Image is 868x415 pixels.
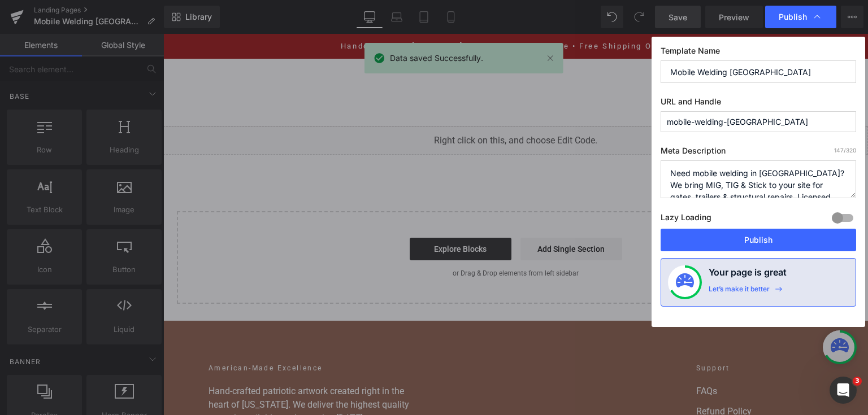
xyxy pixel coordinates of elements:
div: Let’s make it better [709,285,770,299]
h4: Your page is great [709,265,787,285]
label: Template Name [661,46,856,60]
label: Lazy Loading [661,210,711,229]
h2: American-Made Excellence [45,329,260,339]
span: 3 [853,377,862,386]
span: Publish [779,12,807,22]
a: Handcrafted in [US_STATE] • 100% American Made • Free Shipping Over $100 [177,8,527,16]
a: Refund Policy [533,371,659,385]
button: Publish [661,229,856,251]
label: URL and Handle [661,97,856,111]
textarea: Need mobile welding in [GEOGRAPHIC_DATA]? We bring MIG, TIG & Stick to your site for gates, trail... [661,160,856,198]
p: Hand-crafted patriotic artwork created right in the heart of [US_STATE]. We deliver the highest q... [45,351,260,391]
a: Explore Blocks [246,204,348,226]
p: or Drag & Drop elements from left sidebar [32,235,674,243]
h2: Support [533,329,659,339]
iframe: Intercom live chat [830,377,857,404]
span: 147 [834,147,844,154]
a: Add Single Section [357,204,459,226]
label: Meta Description [661,146,856,160]
span: /320 [834,147,856,154]
img: onboarding-status.svg [676,273,694,291]
a: FAQs [533,351,659,364]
